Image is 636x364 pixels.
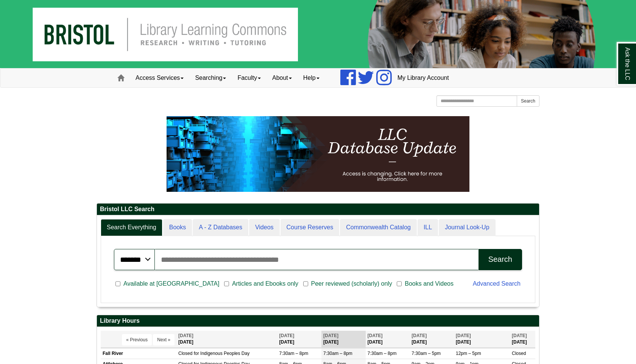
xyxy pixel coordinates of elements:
a: Commonwealth Catalog [340,219,417,236]
th: [DATE] [366,331,410,348]
span: [DATE] [323,333,338,338]
button: Next » [153,334,175,345]
td: Fall River [101,348,176,359]
a: Help [298,68,325,87]
span: 7:30am – 8pm [368,351,397,356]
a: Advanced Search [473,280,521,287]
span: [DATE] [368,333,383,338]
a: Searching [189,68,232,87]
span: [DATE] [178,333,193,338]
span: Closed [512,351,526,356]
a: A - Z Databases [193,219,248,236]
h2: Library Hours [97,315,539,327]
th: [DATE] [321,331,366,348]
span: [DATE] [456,333,471,338]
input: Books and Videos [397,280,402,287]
span: Available at [GEOGRAPHIC_DATA] [120,279,222,288]
button: « Previous [122,334,152,345]
th: [DATE] [277,331,321,348]
input: Available at [GEOGRAPHIC_DATA] [115,280,120,287]
button: Search [479,249,522,270]
th: [DATE] [176,331,277,348]
input: Peer reviewed (scholarly) only [303,280,308,287]
input: Articles and Ebooks only [224,280,229,287]
span: Peer reviewed (scholarly) only [308,279,395,288]
a: ILL [418,219,438,236]
a: Faculty [232,68,267,87]
span: for Indigenous Peoples Day [194,351,249,356]
span: Books and Videos [402,279,457,288]
span: [DATE] [412,333,427,338]
a: My Library Account [392,68,455,87]
span: 7:30am – 8pm [323,351,352,356]
span: 7:30am – 8pm [279,351,308,356]
a: About [267,68,298,87]
span: Articles and Ebooks only [229,279,301,288]
a: Course Reserves [281,219,340,236]
th: [DATE] [510,331,535,348]
h2: Bristol LLC Search [97,204,539,215]
a: Journal Look-Up [439,219,495,236]
a: Search Everything [101,219,162,236]
span: Closed [178,351,192,356]
span: 12pm – 5pm [456,351,481,356]
th: [DATE] [410,331,454,348]
a: Access Services [130,68,189,87]
span: 7:30am – 5pm [412,351,441,356]
span: [DATE] [279,333,294,338]
a: Videos [249,219,280,236]
button: Search [517,95,539,107]
th: [DATE] [454,331,510,348]
img: HTML tutorial [167,116,469,192]
span: [DATE] [512,333,527,338]
a: Books [163,219,192,236]
div: Search [488,255,512,264]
